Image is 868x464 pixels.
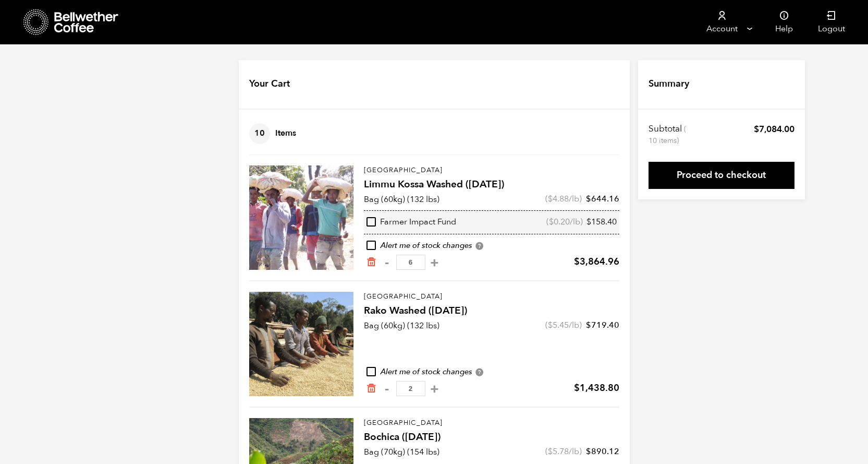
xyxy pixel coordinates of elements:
span: ( /lb) [545,319,582,331]
div: Alert me of stock changes [364,366,619,378]
bdi: 0.20 [549,216,570,228]
button: + [428,384,441,394]
span: $ [548,319,553,331]
a: Remove from cart [366,383,376,394]
span: $ [754,123,759,135]
bdi: 5.45 [548,319,569,331]
h4: Rako Washed ([DATE]) [364,304,619,318]
span: $ [586,319,591,331]
h4: Your Cart [249,77,290,91]
bdi: 3,864.96 [574,255,619,268]
span: $ [549,216,554,228]
span: $ [574,255,580,268]
input: Qty [396,255,425,270]
div: Farmer Impact Fund [366,217,456,228]
p: [GEOGRAPHIC_DATA] [364,165,619,176]
h4: Items [249,123,296,144]
bdi: 890.12 [586,446,619,457]
a: Proceed to checkout [649,162,794,189]
span: $ [586,446,591,457]
bdi: 4.88 [548,193,569,205]
bdi: 5.78 [548,446,569,457]
div: Alert me of stock changes [364,240,619,252]
span: $ [574,382,580,395]
p: [GEOGRAPHIC_DATA] [364,292,619,302]
button: + [428,257,441,268]
button: - [381,257,394,268]
span: $ [548,446,553,457]
p: Bag (60kg) (132 lbs) [364,319,439,332]
span: $ [586,193,591,205]
button: - [381,384,394,394]
a: Remove from cart [366,257,376,268]
bdi: 644.16 [586,193,619,205]
h4: Bochica ([DATE]) [364,430,619,445]
span: $ [548,193,553,205]
span: $ [586,216,591,228]
span: ( /lb) [545,193,582,205]
input: Qty [396,381,425,396]
h4: Summary [649,77,689,91]
bdi: 7,084.00 [754,123,794,135]
span: ( /lb) [546,217,583,228]
span: 10 [249,123,270,144]
bdi: 1,438.80 [574,382,619,395]
span: ( /lb) [545,446,582,457]
bdi: 719.40 [586,319,619,331]
p: [GEOGRAPHIC_DATA] [364,418,619,429]
p: Bag (60kg) (132 lbs) [364,193,439,206]
p: Bag (70kg) (154 lbs) [364,446,439,458]
th: Subtotal [649,123,688,146]
h4: Limmu Kossa Washed ([DATE]) [364,177,619,192]
bdi: 158.40 [586,216,617,228]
